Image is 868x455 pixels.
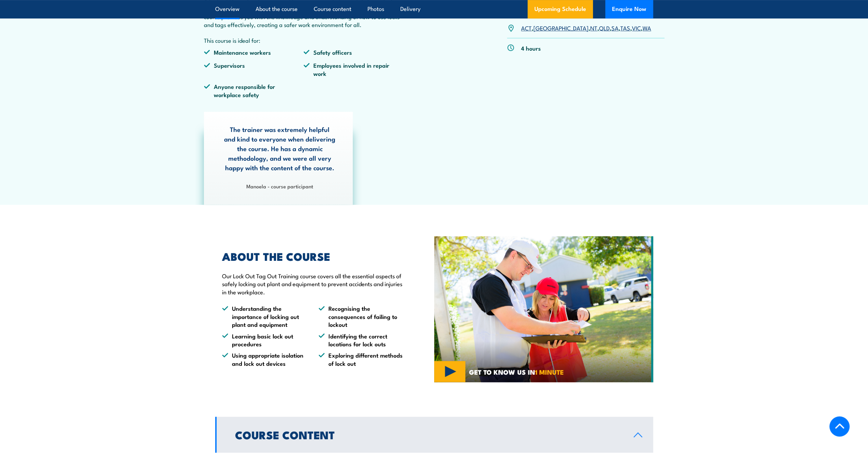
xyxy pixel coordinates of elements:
span: GET TO KNOW US IN [469,369,564,375]
li: Exploring different methods of lock out [319,351,403,367]
h2: ABOUT THE COURSE [222,251,403,261]
a: QLD [599,24,610,32]
strong: 1 MINUTE [535,367,564,377]
li: Maintenance workers [204,48,304,56]
li: Using appropriate isolation and lock out devices [222,351,306,367]
a: VIC [632,24,641,32]
a: ACT [521,24,532,32]
p: 4 hours [521,44,541,52]
p: This course is ideal for: [204,36,404,44]
li: Employees involved in repair work [303,61,403,77]
img: Fire Combo Awareness Day [434,236,653,382]
li: Recognising the consequences of failing to lockout [319,304,403,328]
p: , , , , , , , [521,24,651,32]
a: TAS [620,24,630,32]
a: [GEOGRAPHIC_DATA] [533,24,588,32]
li: Supervisors [204,61,304,77]
strong: Manoela - course participant [246,182,313,190]
p: Our Lock Out Tag Out Training course covers all the essential aspects of safely locking out plant... [222,272,403,296]
a: NT [590,24,597,32]
a: Course Content [215,417,653,453]
li: Identifying the correct locations for lock outs [319,332,403,348]
p: The trainer was extremely helpful and kind to everyone when delivering the course. He has a dynam... [224,124,336,172]
li: Anyone responsible for workplace safety [204,82,304,98]
li: Understanding the importance of locking out plant and equipment [222,304,306,328]
li: Learning basic lock out procedures [222,332,306,348]
h2: Course Content [235,430,623,439]
li: Safety officers [303,48,403,56]
a: SA [611,24,619,32]
a: WA [643,24,651,32]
